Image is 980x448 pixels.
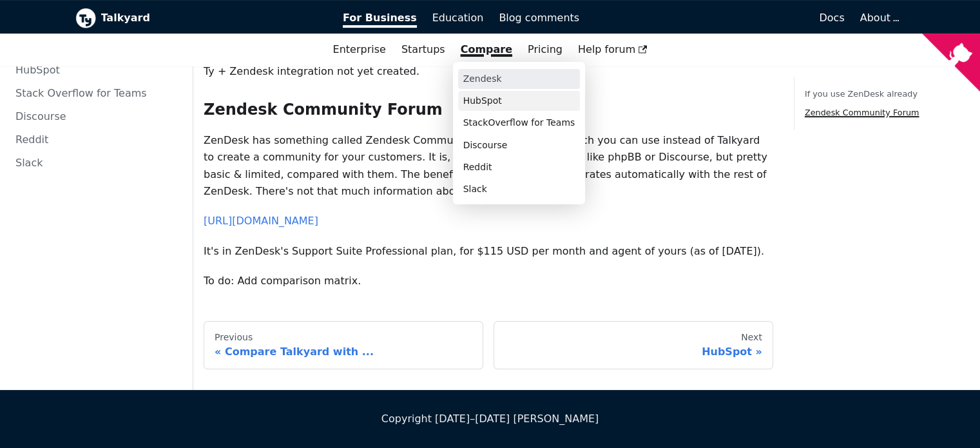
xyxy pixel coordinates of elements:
a: Slack [5,153,188,173]
a: Stack Overflow for Teams [5,83,188,104]
a: Enterprise [325,39,394,61]
a: About [860,12,898,24]
nav: Docs pages navigation [204,321,773,370]
a: Pricing [520,39,570,61]
a: Discourse [458,135,581,155]
a: Talkyard logoTalkyard [75,8,325,28]
div: Next [504,332,762,344]
div: Copyright [DATE]–[DATE] [PERSON_NAME] [75,411,905,427]
b: Talkyard [101,10,325,26]
span: Docs [819,12,844,24]
a: Blog comments [491,7,587,29]
a: Slack [458,179,581,199]
a: Zendesk [458,69,581,89]
a: HubSpot [5,60,188,81]
a: Reddit [5,130,188,150]
a: Zendesk Community Forum [805,108,919,117]
span: For Business [343,12,417,28]
p: It's in ZenDesk's Support Suite Professional plan, for $115 USD per month and agent of yours (as ... [204,243,773,260]
span: Help forum [578,43,648,55]
a: Discourse [5,106,188,127]
a: HubSpot [458,91,581,111]
a: NextHubSpot [494,321,773,370]
img: Talkyard logo [75,8,96,28]
p: To do: Add comparison matrix. [204,273,773,289]
a: StackOverflow for Teams [458,113,581,133]
a: PreviousCompare Talkyard with ... [204,321,483,370]
a: If you use ZenDesk already [805,89,918,99]
a: Compare [461,43,512,55]
div: HubSpot [504,346,762,358]
span: Education [432,12,484,24]
a: Help forum [570,39,655,61]
div: Previous [215,332,472,344]
a: Reddit [458,157,581,177]
span: Blog comments [499,12,579,24]
div: Compare Talkyard with ... [215,346,472,358]
a: For Business [335,7,425,29]
a: Startups [394,39,453,61]
a: [URL][DOMAIN_NAME] [204,215,318,227]
p: ZenDesk has something called Zendesk Community Forum Software, which you can use instead of Talky... [204,132,773,200]
a: Education [425,7,492,29]
a: Docs [587,7,852,29]
h3: Zendesk Community Forum [204,100,773,119]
